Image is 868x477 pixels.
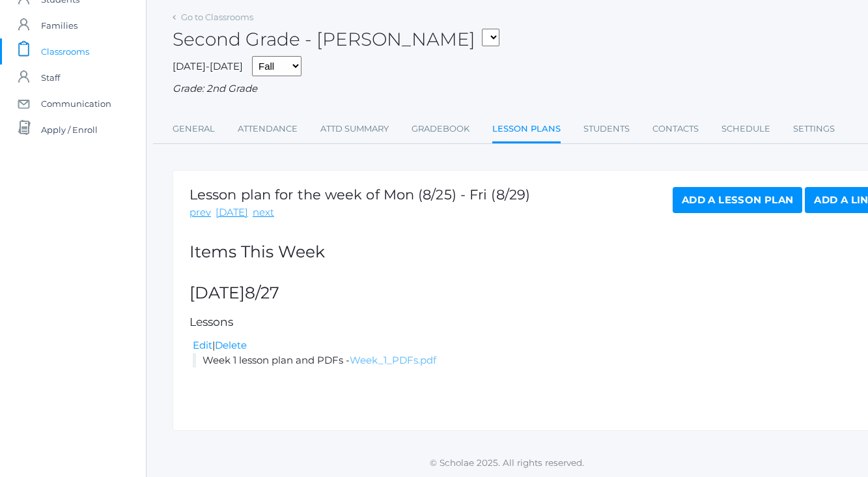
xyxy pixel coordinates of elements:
a: Lesson Plans [492,116,561,144]
span: Apply / Enroll [41,117,98,143]
span: 8/27 [245,283,279,302]
a: General [173,116,215,142]
a: Schedule [721,116,770,142]
a: [DATE] [216,205,248,220]
a: Contacts [652,116,699,142]
span: [DATE]-[DATE] [173,60,243,72]
span: Staff [41,65,60,91]
a: prev [189,205,211,220]
a: next [253,205,274,220]
h1: Lesson plan for the week of Mon (8/25) - Fri (8/29) [189,187,530,202]
a: Students [583,116,630,142]
a: Go to Classrooms [181,12,253,22]
a: Attd Summary [320,116,389,142]
h2: Second Grade - [PERSON_NAME] [173,29,499,50]
a: Add a Lesson Plan [673,187,802,213]
a: Gradebook [412,116,469,142]
a: Attendance [238,116,298,142]
span: Families [41,12,77,38]
p: © Scholae 2025. All rights reserved. [147,456,867,469]
a: Week_1_PDFs.pdf [350,354,436,366]
a: Settings [793,116,835,142]
a: Edit [193,339,212,351]
span: Communication [41,91,111,117]
a: Delete [215,339,247,351]
span: Classrooms [41,38,89,65]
